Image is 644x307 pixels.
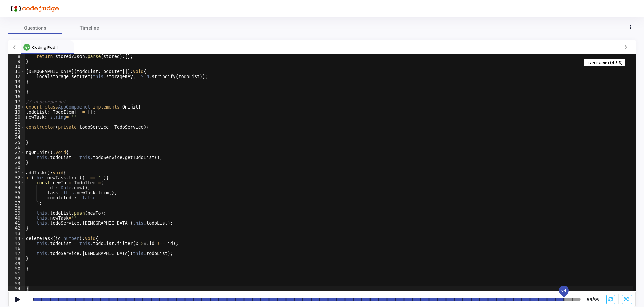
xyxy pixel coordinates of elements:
[8,201,25,206] div: 37
[8,165,25,170] div: 30
[8,160,25,165] div: 29
[8,261,25,266] div: 49
[8,286,25,291] div: 54
[8,104,25,110] div: 18
[8,99,25,104] div: 17
[8,185,25,190] div: 34
[8,145,25,150] div: 26
[8,195,25,201] div: 36
[8,54,25,59] div: 8
[8,13,46,17] a: View Description
[8,221,25,226] div: 41
[8,175,25,180] div: 32
[8,246,25,251] div: 46
[8,69,25,74] div: 11
[8,120,25,125] div: 21
[8,266,25,271] div: 50
[8,79,25,84] div: 13
[8,115,25,120] div: 20
[8,276,25,281] div: 52
[8,180,25,185] div: 33
[8,89,25,94] div: 15
[8,226,25,231] div: 42
[8,241,25,246] div: 45
[8,170,25,175] div: 31
[8,271,25,276] div: 51
[8,155,25,160] div: 28
[8,150,25,155] div: 27
[8,2,59,15] img: logo
[8,256,25,261] div: 48
[587,296,599,302] strong: 64/66
[8,135,25,140] div: 24
[8,110,25,115] div: 19
[32,44,58,50] span: Coding Pad 1
[8,140,25,145] div: 25
[8,59,25,64] div: 9
[8,94,25,99] div: 16
[8,281,25,286] div: 53
[8,74,25,79] div: 12
[561,287,566,294] span: 64
[8,84,25,89] div: 14
[8,216,25,221] div: 40
[8,125,25,130] div: 22
[8,190,25,195] div: 35
[8,64,25,69] div: 10
[80,25,99,32] span: Timeline
[8,251,25,256] div: 47
[8,231,25,236] div: 43
[8,130,25,135] div: 23
[8,25,62,32] span: Questions
[8,236,25,241] div: 44
[8,211,25,216] div: 39
[8,206,25,211] div: 38
[587,60,623,66] span: TYPESCRIPT(4.3.5)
